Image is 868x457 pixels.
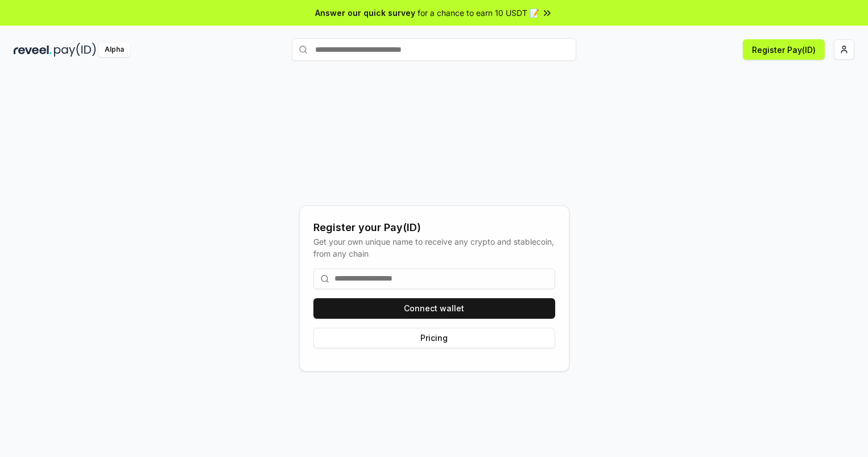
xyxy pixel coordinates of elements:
div: Get your own unique name to receive any crypto and stablecoin, from any chain [313,236,555,260]
img: reveel_dark [14,43,52,57]
span: Answer our quick survey [315,7,415,19]
div: Alpha [98,43,130,57]
div: Register your Pay(ID) [313,220,555,236]
button: Pricing [313,328,555,348]
button: Connect wallet [313,298,555,319]
img: pay_id [54,43,96,57]
span: for a chance to earn 10 USDT 📝 [418,7,539,19]
button: Register Pay(ID) [743,39,825,60]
